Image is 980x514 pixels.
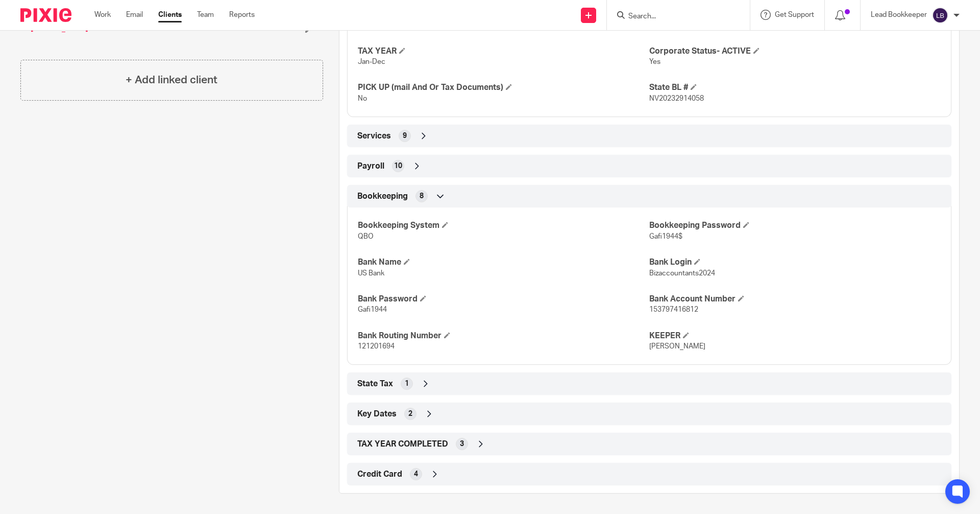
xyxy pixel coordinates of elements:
[94,10,111,20] a: Work
[357,379,393,389] span: State Tax
[932,7,948,24] img: svg%3E
[358,343,395,350] span: 121201694
[358,46,649,57] h4: TAX YEAR
[20,8,71,22] img: Pixie
[358,233,374,240] span: QBO
[394,161,402,171] span: 10
[649,306,698,313] span: 153797416812
[775,11,814,18] span: Get Support
[358,220,649,231] h4: Bookkeeping System
[649,270,715,277] span: Bizaccountants2024
[357,161,384,172] span: Payroll
[649,257,941,268] h4: Bank Login
[126,72,217,88] h4: + Add linked client
[358,95,367,102] span: No
[357,131,391,142] span: Services
[403,131,407,141] span: 9
[358,294,649,305] h4: Bank Password
[408,409,412,419] span: 2
[358,270,384,277] span: US Bank
[126,10,143,20] a: Email
[649,233,682,240] span: Gafi1944$
[460,439,464,449] span: 3
[358,58,385,65] span: Jan-Dec
[357,469,402,480] span: Credit Card
[649,95,704,102] span: NV20232914058
[649,82,941,93] h4: State BL #
[420,191,424,201] span: 8
[414,469,418,479] span: 4
[358,82,649,93] h4: PICK UP (mail And Or Tax Documents)
[649,58,660,65] span: Yes
[649,220,941,231] h4: Bookkeeping Password
[871,10,927,20] p: Lead Bookkeeper
[357,439,448,450] span: TAX YEAR COMPLETED
[358,257,649,268] h4: Bank Name
[649,331,941,341] h4: KEEPER
[357,191,408,202] span: Bookkeeping
[649,46,941,57] h4: Corporate Status- ACTIVE
[649,343,705,350] span: [PERSON_NAME]
[358,306,387,313] span: Gafi1944
[405,379,409,389] span: 1
[627,12,719,21] input: Search
[357,409,397,419] span: Key Dates
[197,10,214,20] a: Team
[158,10,182,20] a: Clients
[649,294,941,305] h4: Bank Account Number
[229,10,255,20] a: Reports
[358,331,649,341] h4: Bank Routing Number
